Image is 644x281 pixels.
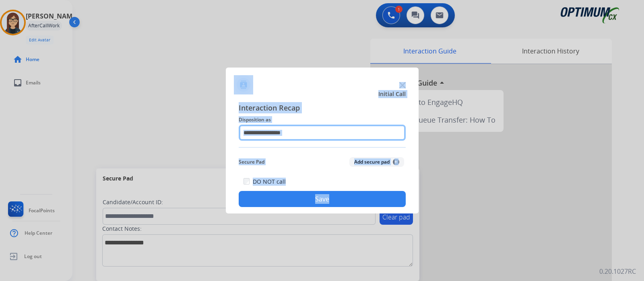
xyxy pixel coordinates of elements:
[239,147,406,148] img: contact-recap-line.svg
[239,157,264,167] span: Secure Pad
[378,90,406,98] span: Initial Call
[599,267,636,276] p: 0.20.1027RC
[253,178,286,186] label: DO NOT call
[239,191,406,207] button: Save
[239,102,406,115] span: Interaction Recap
[239,115,406,125] span: Disposition as
[234,75,253,94] img: contactIcon
[393,159,399,165] span: +
[349,157,404,167] button: Add secure pad+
